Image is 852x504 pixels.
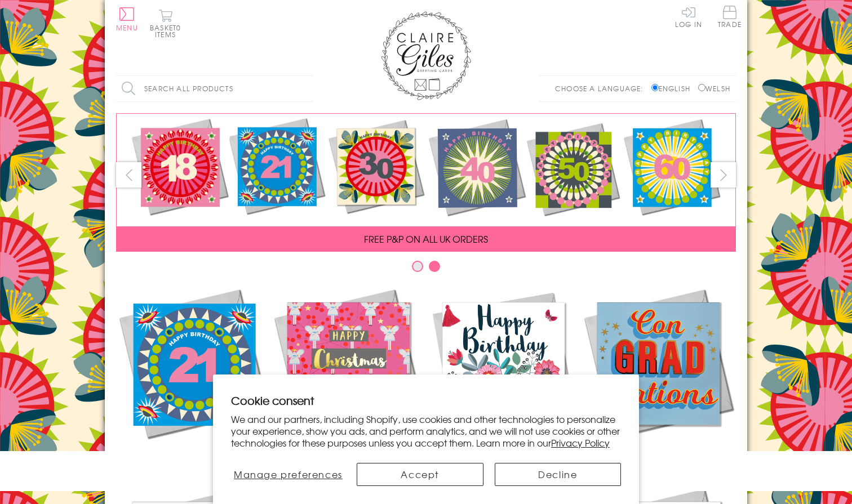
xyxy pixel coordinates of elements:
[698,83,730,93] label: Welsh
[271,286,426,463] a: Christmas
[150,9,181,38] button: Basket0 items
[412,261,423,272] button: Carousel Page 1
[581,286,736,463] a: Academic
[116,76,313,101] input: Search all products
[651,83,696,93] label: English
[718,6,742,28] span: Trade
[675,6,702,28] a: Log In
[495,463,622,486] button: Decline
[381,11,471,100] img: Claire Giles Greetings Cards
[231,393,621,408] h2: Cookie consent
[651,84,659,91] input: English
[357,463,483,486] button: Accept
[234,467,343,481] span: Manage preferences
[155,23,181,39] span: 0 items
[429,261,440,272] button: Carousel Page 2 (Current Slide)
[302,76,313,101] input: Search
[116,260,736,278] div: Carousel Pagination
[231,413,621,448] p: We and our partners, including Shopify, use cookies and other technologies to personalize your ex...
[426,286,581,463] a: Birthdays
[711,162,736,188] button: next
[364,232,488,246] span: FREE P&P ON ALL UK ORDERS
[551,436,610,449] a: Privacy Policy
[116,7,138,31] button: Menu
[718,6,742,30] a: Trade
[698,84,705,91] input: Welsh
[157,449,230,463] span: New Releases
[555,83,649,93] p: Choose a language:
[116,162,141,188] button: prev
[629,449,687,463] span: Academic
[116,286,271,463] a: New Releases
[116,23,138,33] span: Menu
[231,463,345,486] button: Manage preferences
